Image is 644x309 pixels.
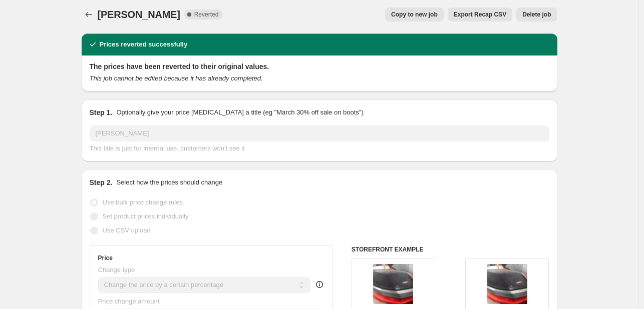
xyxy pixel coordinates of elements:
[90,61,549,71] h2: The prices have been reverted to their original values.
[314,279,325,289] div: help
[90,107,113,117] h2: Step 1.
[385,7,444,21] button: Copy to new job
[391,10,438,18] span: Copy to new job
[98,297,160,305] span: Price change amount
[487,264,527,304] img: CerwinVega23.5-24HarleyDavidson6x9Cut-inlidkitw_speakers_80x.jpg
[90,74,263,82] i: This job cannot be edited because it has already completed.
[98,9,180,20] span: [PERSON_NAME]
[454,10,506,18] span: Export Recap CSV
[116,177,222,187] p: Select how the prices should change
[82,7,96,21] button: Price change jobs
[90,144,245,152] span: This title is just for internal use, customers won't see it
[522,10,551,18] span: Delete job
[100,39,188,49] h2: Prices reverted successfully
[448,7,512,21] button: Export Recap CSV
[98,254,113,262] h3: Price
[352,245,549,253] h6: STOREFRONT EXAMPLE
[90,177,113,187] h2: Step 2.
[103,198,183,206] span: Use bulk price change rules
[103,212,189,220] span: Set product prices individually
[194,10,219,18] span: Reverted
[90,125,549,141] input: 30% off holiday sale
[116,107,363,117] p: Optionally give your price [MEDICAL_DATA] a title (eg "March 30% off sale on boots")
[103,226,151,234] span: Use CSV upload
[373,264,413,304] img: CerwinVega23.5-24HarleyDavidson6x9Cut-inlidkitw_speakers_80x.jpg
[98,266,135,273] span: Change type
[516,7,557,21] button: Delete job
